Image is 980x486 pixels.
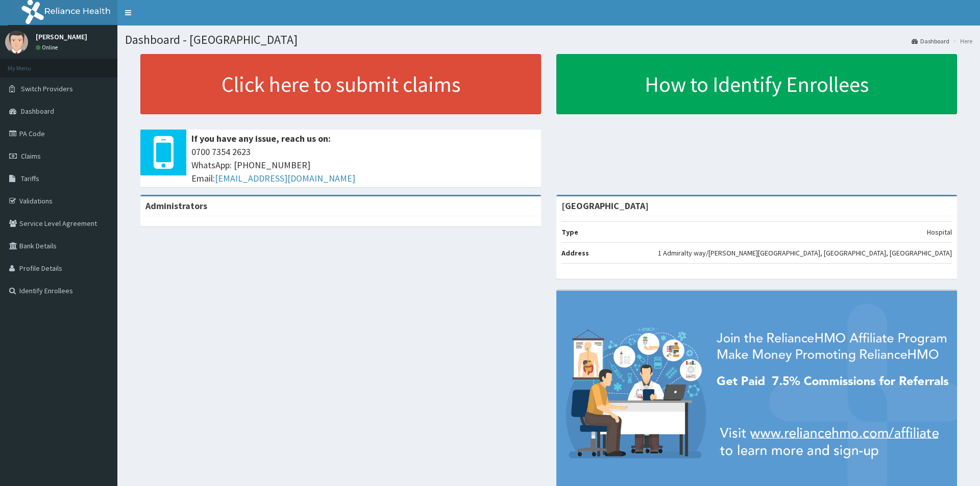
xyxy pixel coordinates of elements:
span: Switch Providers [21,84,73,93]
a: Dashboard [912,37,949,45]
span: Tariffs [21,174,39,183]
b: Type [561,227,578,237]
p: Hospital [927,227,952,237]
a: Click here to submit claims [140,54,541,114]
p: [PERSON_NAME] [36,33,87,40]
span: 0700 7354 2623 WhatsApp: [PHONE_NUMBER] Email: [191,145,536,185]
li: Here [950,37,972,45]
span: Dashboard [21,107,54,116]
img: User Image [5,31,28,54]
h1: Dashboard - [GEOGRAPHIC_DATA] [125,33,972,46]
a: How to Identify Enrollees [556,54,957,114]
b: If you have any issue, reach us on: [191,133,331,144]
p: 1 Admiralty way/[PERSON_NAME][GEOGRAPHIC_DATA], [GEOGRAPHIC_DATA], [GEOGRAPHIC_DATA] [658,248,952,258]
b: Address [561,248,589,258]
strong: [GEOGRAPHIC_DATA] [561,200,649,212]
a: Online [36,44,60,51]
b: Administrators [145,200,207,212]
a: [EMAIL_ADDRESS][DOMAIN_NAME] [215,172,355,184]
span: Claims [21,151,41,161]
